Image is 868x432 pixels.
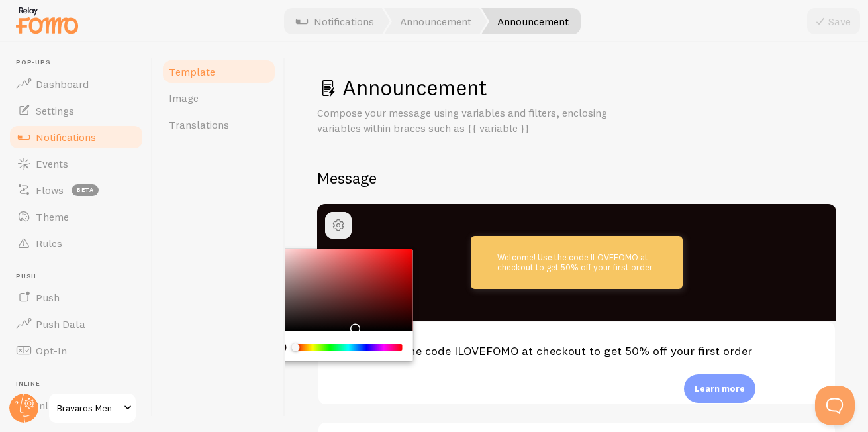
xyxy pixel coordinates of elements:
[8,284,144,311] a: Push
[264,249,413,362] div: Chrome color picker
[72,184,99,196] span: beta
[36,344,67,357] span: Opt-In
[8,203,144,230] a: Theme
[815,386,855,425] iframe: Help Scout Beacon - Open
[48,392,137,424] a: Bravaros Men
[16,380,144,388] span: Inline
[36,104,74,117] span: Settings
[36,210,69,223] span: Theme
[8,337,144,364] a: Opt-In
[169,65,215,78] span: Template
[161,58,277,85] a: Template
[16,272,144,281] span: Push
[8,230,144,256] a: Rules
[36,157,68,170] span: Events
[8,97,144,124] a: Settings
[16,58,144,67] span: Pop-ups
[169,118,229,131] span: Translations
[497,252,656,272] p: Welcome! Use the code ILOVEFOMO at checkout to get 50% off your first order
[317,74,836,101] h1: Announcement
[169,91,199,105] span: Image
[695,382,745,395] p: Learn more
[8,311,144,337] a: Push Data
[36,291,60,304] span: Push
[36,131,96,144] span: Notifications
[317,105,635,136] p: Compose your message using variables and filters, enclosing variables within braces such as {{ va...
[8,124,144,150] a: Notifications
[161,85,277,111] a: Image
[36,184,64,197] span: Flows
[317,321,836,343] label: Notification Message
[8,71,144,97] a: Dashboard
[161,111,277,138] a: Translations
[684,374,755,403] div: Learn more
[14,3,80,37] img: fomo-relay-logo-orange.svg
[36,78,89,91] span: Dashboard
[8,177,144,203] a: Flows beta
[8,150,144,177] a: Events
[57,400,120,416] span: Bravaros Men
[36,237,62,250] span: Rules
[36,317,85,331] span: Push Data
[317,168,836,188] h2: Message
